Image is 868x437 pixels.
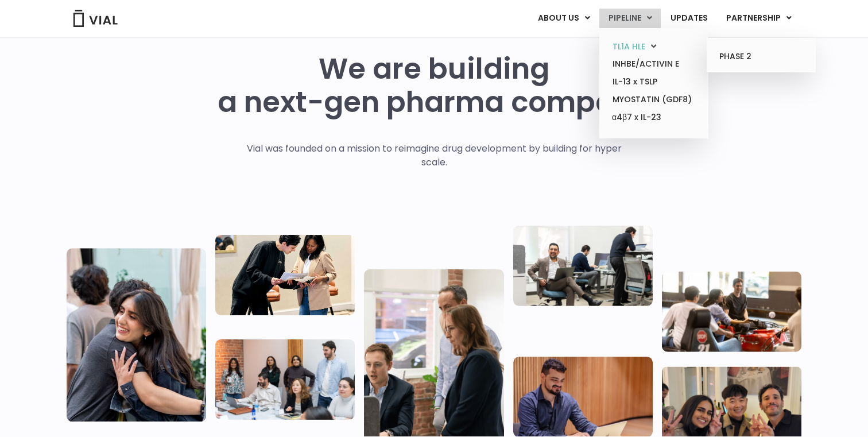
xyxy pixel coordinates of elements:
[215,339,355,419] img: Eight people standing and sitting in an office
[215,235,355,315] img: Two people looking at a paper talking.
[529,9,599,28] a: ABOUT USMenu Toggle
[513,225,653,305] img: Three people working in an office
[218,52,650,119] h1: We are building a next-gen pharma company
[513,357,653,437] img: Man working at a computer
[599,9,661,28] a: PIPELINEMenu Toggle
[711,48,811,66] a: PHASE 2
[662,271,801,351] img: Group of people playing whirlyball
[603,55,704,73] a: INHBE/ACTIVIN E
[72,10,118,27] img: Vial Logo
[603,109,704,127] a: α4β7 x IL-23
[235,142,634,169] p: Vial was founded on a mission to reimagine drug development by building for hyper scale.
[661,9,716,28] a: UPDATES
[603,73,704,91] a: IL-13 x TSLP
[717,9,801,28] a: PARTNERSHIPMenu Toggle
[67,248,206,421] img: Vial Life
[603,91,704,109] a: MYOSTATIN (GDF8)
[603,38,704,56] a: TL1A HLEMenu Toggle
